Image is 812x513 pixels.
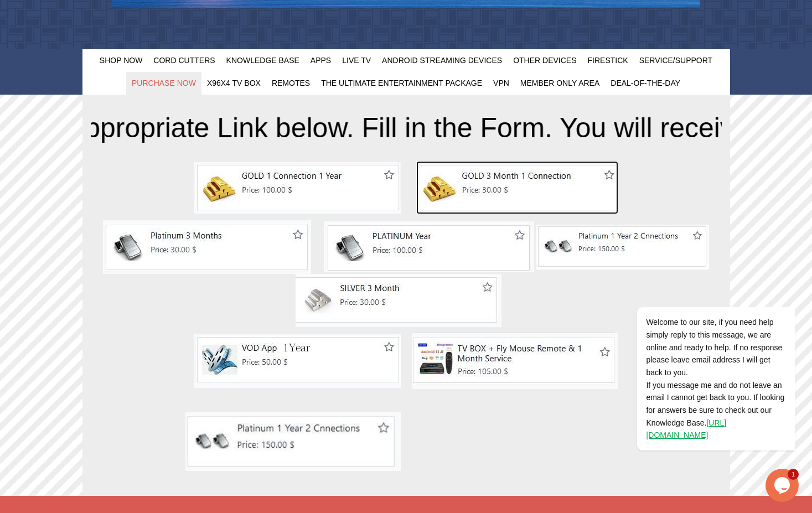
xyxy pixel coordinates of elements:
[588,56,628,65] span: FireStick
[639,56,713,65] span: Service/Support
[132,79,196,87] span: Purchase Now
[311,56,331,65] span: Apps
[194,334,401,388] img: Links to https://pub36.bravenet.com/emailfwd/show.php?formid=4169&usernum=3040742970
[416,161,618,214] img: Links to https://pub36.bravenet.com/emailfwd/show.php?formid=4124&usernum=3040742970
[305,49,337,72] a: Apps
[100,56,143,65] span: Shop Now
[508,49,582,72] a: Other Devices
[221,49,305,72] a: Knowledge Base
[91,106,722,150] marquee: Click the appropriate Link below. Fill in the Form. You will receive an email shortly. Note pleas...
[488,72,515,95] a: VPN
[226,56,299,65] span: Knowledge Base
[634,49,718,72] a: Service/Support
[337,49,376,72] a: Live TV
[148,49,220,72] a: Cord Cutters
[520,79,599,87] span: Member Only Area
[126,72,201,95] a: Purchase Now
[266,72,316,95] a: Remotes
[515,72,605,95] a: Member Only Area
[342,56,371,65] span: Live TV
[103,220,311,274] img: Links to https://pub36.bravenet.com/emailfwd/show.php?formid=4170&usernum=3040742970
[582,49,634,72] a: FireStick
[324,221,534,272] img: Links to https://pub36.bravenet.com/emailfwd/show.php?formid=4171&usernum=3040742970
[611,79,680,87] span: Deal-Of-The-Day
[382,56,502,65] span: Android Streaming Devices
[412,333,618,389] img: Links to https://pub36.bravenet.com/emailfwd/show.php?formid=4172&usernum=3040742970
[296,274,501,327] img: Links to https://pub36.bravenet.com/emailfwd/show.php?formid=4126&usernum=3040742970
[513,56,576,65] span: Other Devices
[94,49,148,72] a: Shop Now
[316,72,488,95] a: The Ultimate Entertainment Package
[766,469,801,502] iframe: chat widget
[153,56,215,65] span: Cord Cutters
[493,79,509,87] span: VPN
[605,72,686,95] a: Deal-Of-The-Day
[602,208,801,463] iframe: chat widget
[321,79,482,87] span: The Ultimate Entertainment Package
[207,79,261,87] span: X96X4 TV Box
[194,162,401,214] img: Links to https://wftv.odoo.com/shop/gold-1-year-1-connection-only-37
[376,49,508,72] a: Android Streaming Devices
[185,412,401,471] img: Links to https://pub36.bravenet.com/emailfwd/show.php?formid=4176&usernum=3040742970
[272,79,310,87] span: Remotes
[536,225,709,270] img: Links to https://wftv.odoo.com/shop/platinum-1year-2-connections-38
[201,72,266,95] a: X96X4 TV Box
